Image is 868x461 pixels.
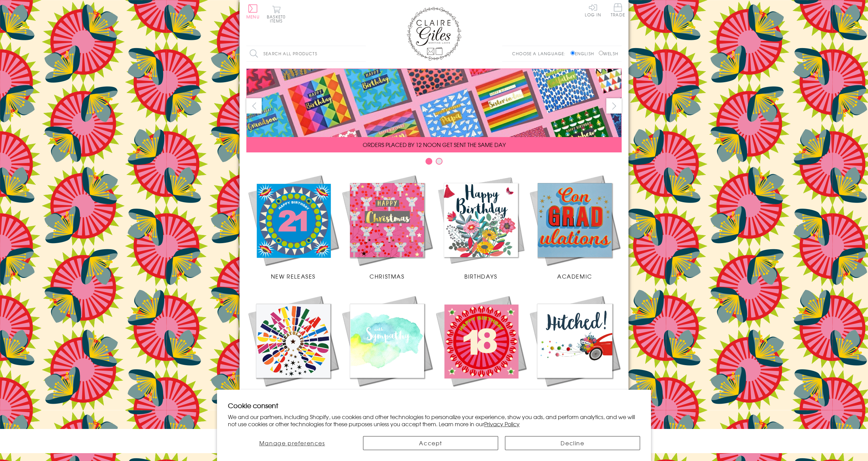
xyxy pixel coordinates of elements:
[528,294,622,401] a: Wedding Occasions
[228,413,640,428] p: We and our partners, including Shopify, use cookies and other technologies to personalize your ex...
[606,98,622,114] button: next
[505,436,640,450] button: Decline
[246,158,622,168] div: Carousel Pagination
[363,140,506,149] span: ORDERS PLACED BY 12 NOON GET SENT THE SAME DAY
[267,5,286,23] button: Basket0 items
[246,46,366,61] input: Search all products
[359,46,366,61] input: Search
[599,51,603,55] input: Welsh
[434,294,528,401] a: Age Cards
[407,7,461,61] img: Claire Giles Greetings Cards
[340,294,434,401] a: Sympathy
[246,98,262,114] button: prev
[340,173,434,280] a: Christmas
[611,3,625,18] a: Trade
[246,173,340,280] a: New Releases
[570,51,575,55] input: English
[434,173,528,280] a: Birthdays
[528,173,622,280] a: Academic
[425,158,432,165] button: Carousel Page 1 (Current Slide)
[484,420,520,428] a: Privacy Policy
[271,272,316,280] span: New Releases
[246,4,260,19] button: Menu
[599,50,618,57] label: Welsh
[436,158,443,165] button: Carousel Page 2
[363,436,498,450] button: Accept
[270,14,286,24] span: 0 items
[557,272,592,280] span: Academic
[246,14,260,20] span: Menu
[464,272,497,280] span: Birthdays
[228,401,640,410] h2: Cookie consent
[570,50,597,57] label: English
[611,3,625,17] span: Trade
[585,3,601,17] a: Log In
[259,439,325,447] span: Manage preferences
[370,272,404,280] span: Christmas
[246,294,340,401] a: Congratulations
[228,436,356,450] button: Manage preferences
[512,50,569,57] p: Choose a language:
